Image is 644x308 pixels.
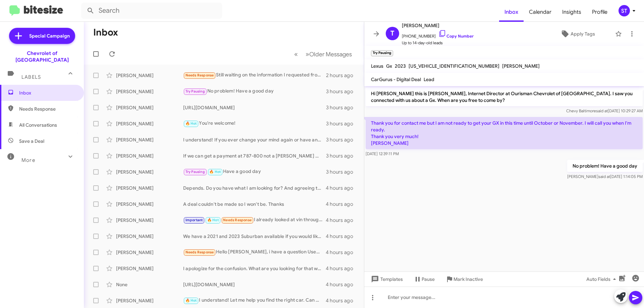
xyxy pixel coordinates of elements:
[116,201,183,207] div: [PERSON_NAME]
[183,168,326,176] div: Have a good day
[371,63,383,69] span: Lexus
[598,174,610,179] span: said at
[587,2,613,22] a: Profile
[116,281,183,288] div: None
[116,217,183,224] div: [PERSON_NAME]
[326,104,359,111] div: 3 hours ago
[366,117,643,149] p: Thank you for contact me but I am not ready to get your GX in this time until October or November...
[183,152,326,159] div: If we can get a payment at 787-800 not a [PERSON_NAME] more I'm down
[438,34,474,39] a: Copy Number
[185,89,205,94] span: Try Pausing
[183,233,326,240] div: We have a 2021 and 2023 Suburban available if you would like to stop by to check them out
[326,169,359,175] div: 3 hours ago
[183,120,326,127] div: You're welcome!
[185,170,205,174] span: Try Pausing
[402,29,474,40] span: [PHONE_NUMBER]
[566,108,643,113] span: Chevy Baltimore [DATE] 10:29:27 AM
[364,273,408,285] button: Templates
[185,250,214,254] span: Needs Response
[326,281,359,288] div: 4 hours ago
[116,104,183,111] div: [PERSON_NAME]
[581,273,624,285] button: Auto Fields
[116,233,183,240] div: [PERSON_NAME]
[326,201,359,207] div: 4 hours ago
[567,174,643,179] span: [PERSON_NAME] [DATE] 1:14:05 PM
[183,281,326,288] div: [URL][DOMAIN_NAME]
[306,50,309,58] span: »
[524,2,557,22] a: Calendar
[409,63,499,69] span: [US_VEHICLE_IDENTIFICATION_NUMBER]
[371,50,393,56] small: Try Pausing
[183,104,326,111] div: [URL][DOMAIN_NAME]
[116,297,183,304] div: [PERSON_NAME]
[81,3,222,19] input: Search
[183,136,326,143] div: I understand! If you ever change your mind again or have any questions, feel free to reach out. H...
[207,218,219,222] span: 🔥 Hot
[557,2,587,22] a: Insights
[183,201,326,207] div: A deal couldn't be made so I won't be. Thanks
[440,273,488,285] button: Mark Inactive
[29,33,70,39] span: Special Campaign
[543,28,612,40] button: Apply Tags
[116,249,183,256] div: [PERSON_NAME]
[386,63,392,69] span: Gx
[294,50,298,58] span: «
[185,121,197,126] span: 🔥 Hot
[93,27,118,38] h1: Inbox
[185,73,214,77] span: Needs Response
[402,40,474,46] span: Up to 14-day-old leads
[619,5,630,16] div: ST
[116,169,183,175] div: [PERSON_NAME]
[21,74,41,80] span: Labels
[116,152,183,159] div: [PERSON_NAME]
[395,63,406,69] span: 2023
[116,88,183,95] div: [PERSON_NAME]
[116,136,183,143] div: [PERSON_NAME]
[326,297,359,304] div: 4 hours ago
[326,72,359,79] div: 2 hours ago
[424,76,434,82] span: Lead
[183,265,326,272] div: I apologize for the confusion. What are you looking for that way I can keep an eye out.
[326,185,359,191] div: 4 hours ago
[366,87,643,106] p: Hi [PERSON_NAME] this is [PERSON_NAME], Internet Director at Ourisman Chevrolet of [GEOGRAPHIC_DA...
[309,51,352,58] span: Older Messages
[19,106,76,112] span: Needs Response
[183,248,326,256] div: Hello [PERSON_NAME], i have a question Used 2022 Lexus IS 350 still available?
[326,233,359,240] div: 4 hours ago
[116,72,183,79] div: [PERSON_NAME]
[502,63,540,69] span: [PERSON_NAME]
[402,21,474,29] span: [PERSON_NAME]
[422,273,435,285] span: Pause
[116,265,183,272] div: [PERSON_NAME]
[290,47,302,61] button: Previous
[116,185,183,191] div: [PERSON_NAME]
[19,89,76,96] span: Inbox
[19,122,57,128] span: All Conversations
[326,249,359,256] div: 4 hours ago
[183,216,326,224] div: I already looked at vin through gm and it lived in [GEOGRAPHIC_DATA] so I don't want it. Im not t...
[596,108,608,113] span: said at
[586,273,619,285] span: Auto Fields
[116,120,183,127] div: [PERSON_NAME]
[185,298,197,303] span: 🔥 Hot
[567,160,643,172] p: No problem! Have a good day
[326,217,359,224] div: 4 hours ago
[290,47,356,61] nav: Page navigation example
[185,218,203,222] span: Important
[453,273,483,285] span: Mark Inactive
[19,138,44,144] span: Save a Deal
[223,218,252,222] span: Needs Response
[209,170,221,174] span: 🔥 Hot
[326,152,359,159] div: 3 hours ago
[571,28,595,40] span: Apply Tags
[366,151,399,156] span: [DATE] 12:39:11 PM
[183,297,326,304] div: I understand! Let me help you find the right car. Can we discuss your preferences in detail to as...
[499,2,524,22] a: Inbox
[326,120,359,127] div: 3 hours ago
[390,28,394,39] span: T
[408,273,440,285] button: Pause
[370,273,403,285] span: Templates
